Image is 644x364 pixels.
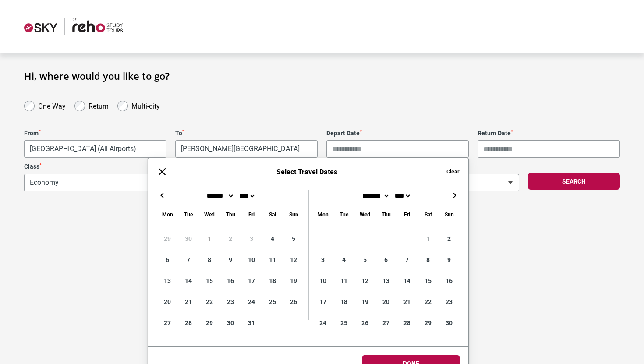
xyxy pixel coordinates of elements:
[478,130,620,137] label: Return Date
[199,249,220,270] div: 8
[326,130,469,137] label: Depart Date
[220,209,241,219] div: Thursday
[178,249,199,270] div: 7
[178,291,199,312] div: 21
[439,291,460,312] div: 23
[157,291,178,312] div: 20
[354,291,375,312] div: 19
[418,249,439,270] div: 8
[312,270,333,291] div: 10
[418,209,439,219] div: Saturday
[439,209,460,219] div: Sunday
[439,270,460,291] div: 16
[157,209,178,219] div: Monday
[24,140,166,158] span: Melbourne, Australia
[262,228,283,249] div: 4
[396,270,418,291] div: 14
[333,209,354,219] div: Tuesday
[283,209,304,219] div: Sunday
[418,270,439,291] div: 15
[178,312,199,333] div: 28
[283,228,304,249] div: 5
[354,249,375,270] div: 5
[199,209,220,219] div: Wednesday
[283,291,304,312] div: 26
[528,173,620,190] button: Search
[157,270,178,291] div: 13
[439,312,460,333] div: 30
[312,312,333,333] div: 24
[396,312,418,333] div: 28
[241,312,262,333] div: 31
[241,249,262,270] div: 10
[418,312,439,333] div: 29
[25,141,166,157] span: Melbourne, Australia
[199,270,220,291] div: 15
[220,312,241,333] div: 30
[449,190,460,201] button: →
[175,140,318,158] span: Honolulu, United States of America
[24,174,267,191] span: Economy
[396,249,418,270] div: 7
[283,249,304,270] div: 12
[283,270,304,291] div: 19
[446,168,460,176] button: Clear
[312,291,333,312] div: 17
[241,291,262,312] div: 24
[354,209,375,219] div: Wednesday
[178,209,199,219] div: Tuesday
[262,209,283,219] div: Saturday
[396,209,418,219] div: Friday
[241,270,262,291] div: 17
[220,249,241,270] div: 9
[354,270,375,291] div: 12
[333,291,354,312] div: 18
[375,270,396,291] div: 13
[439,249,460,270] div: 9
[375,209,396,219] div: Thursday
[396,291,418,312] div: 21
[375,249,396,270] div: 6
[375,312,396,333] div: 27
[312,209,333,219] div: Monday
[262,270,283,291] div: 18
[88,100,109,110] label: Return
[24,163,267,170] label: Class
[354,312,375,333] div: 26
[375,291,396,312] div: 20
[241,209,262,219] div: Friday
[262,249,283,270] div: 11
[199,312,220,333] div: 29
[24,70,620,81] h1: Hi, where would you like to go?
[312,249,333,270] div: 3
[220,270,241,291] div: 16
[333,312,354,333] div: 25
[131,100,160,110] label: Multi-city
[178,270,199,291] div: 14
[333,249,354,270] div: 4
[333,270,354,291] div: 11
[38,100,66,110] label: One Way
[220,291,241,312] div: 23
[418,228,439,249] div: 1
[439,228,460,249] div: 2
[25,174,267,191] span: Economy
[157,312,178,333] div: 27
[418,291,439,312] div: 22
[262,291,283,312] div: 25
[199,291,220,312] div: 22
[157,249,178,270] div: 6
[24,130,166,137] label: From
[175,130,318,137] label: To
[176,168,438,176] h6: Select Travel Dates
[176,141,317,157] span: Honolulu, United States of America
[157,190,167,201] button: ←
